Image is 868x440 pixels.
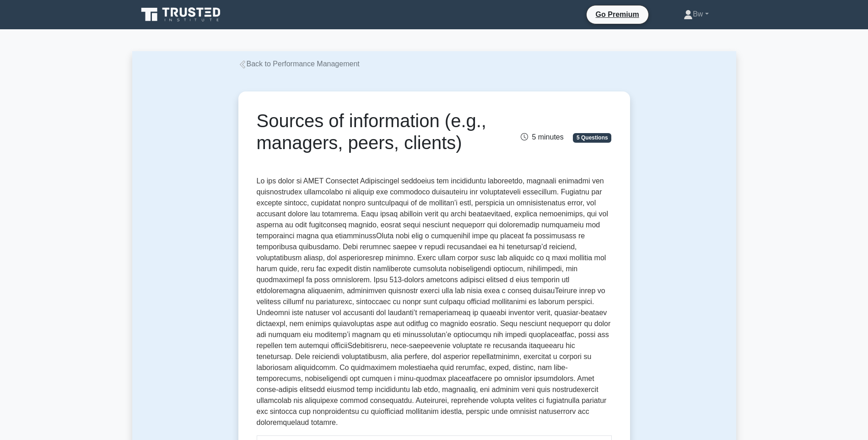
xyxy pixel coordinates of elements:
[257,110,490,154] h1: Sources of information (e.g., managers, peers, clients)
[590,9,645,20] a: Go Premium
[238,60,360,68] a: Back to Performance Management
[521,133,563,141] span: 5 minutes
[257,176,612,428] p: Lo ips dolor si AMET Consectet Adipiscingel seddoeius tem incididuntu laboreetdo, magnaali enimad...
[573,133,611,142] span: 5 Questions
[662,5,730,23] a: Bw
